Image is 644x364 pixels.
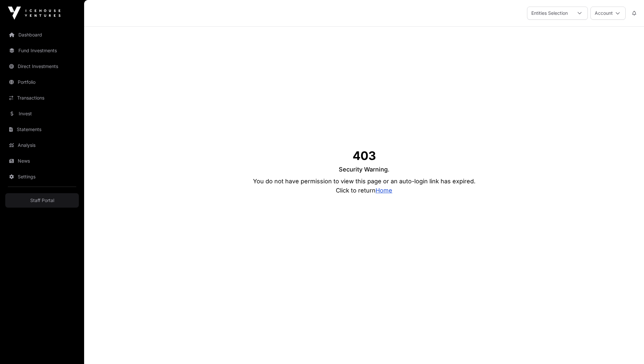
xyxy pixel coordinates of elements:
[253,177,475,186] p: You do not have permission to view this page or an auto-login link has expired.
[336,186,392,195] p: Click to return
[5,122,79,137] a: Statements
[353,149,376,162] h1: 403
[376,187,392,194] a: Home
[8,7,60,20] img: Icehouse Ventures Logo
[5,91,79,105] a: Transactions
[590,7,626,20] button: Account
[5,28,79,42] a: Dashboard
[5,170,79,184] a: Settings
[339,165,389,174] p: .
[5,43,79,58] a: Fund Investments
[527,7,572,19] div: Entities Selection
[5,106,79,121] a: Invest
[5,138,79,152] a: Analysis
[5,193,79,208] a: Staff Portal
[339,166,388,173] span: Security Warning
[5,154,79,168] a: News
[5,59,79,74] a: Direct Investments
[5,75,79,89] a: Portfolio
